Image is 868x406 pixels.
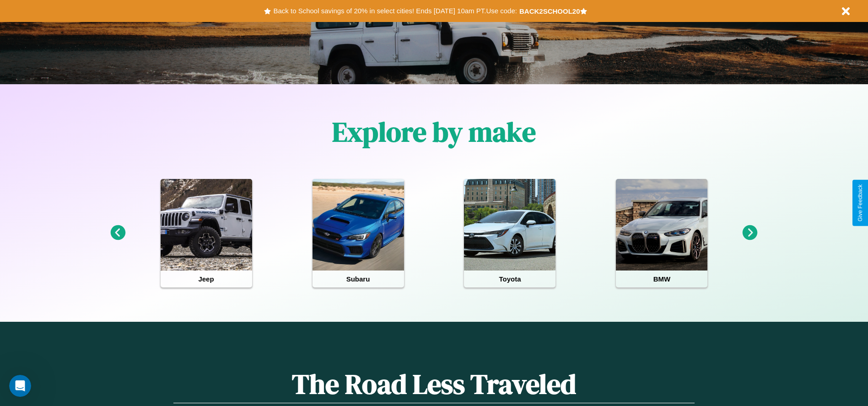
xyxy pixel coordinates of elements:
h4: Subaru [313,271,404,287]
h1: Explore by make [332,113,536,151]
h4: Jeep [161,271,252,287]
h1: The Road Less Traveled [173,365,694,403]
h4: Toyota [464,271,555,287]
iframe: Intercom live chat [9,375,31,397]
button: Back to School savings of 20% in select cities! Ends [DATE] 10am PT.Use code: [271,5,519,17]
b: BACK2SCHOOL20 [519,7,580,15]
h4: BMW [616,271,707,287]
div: Give Feedback [857,184,863,222]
